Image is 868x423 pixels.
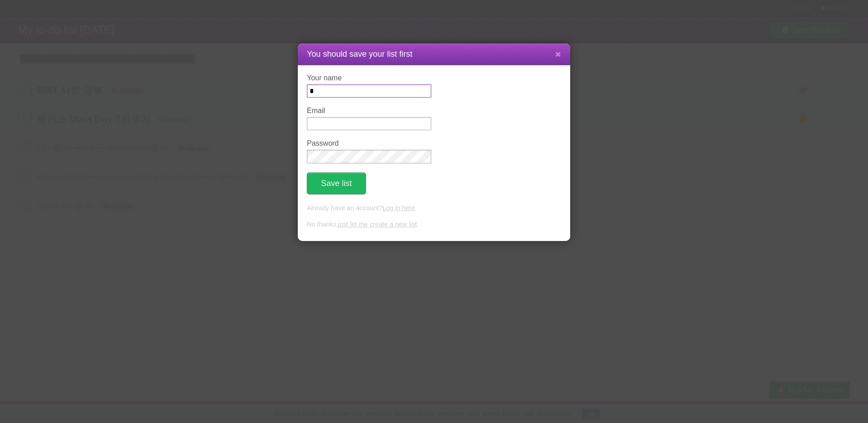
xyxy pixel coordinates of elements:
label: Email [307,107,431,115]
label: Password [307,139,431,148]
a: Log in here [382,204,415,211]
a: just let me create a new list [338,221,417,228]
h1: You should save your list first [307,48,561,60]
label: Your name [307,74,431,82]
p: No thanks, . [307,220,561,230]
p: Already have an account? . [307,203,561,213]
button: Save list [307,172,366,194]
